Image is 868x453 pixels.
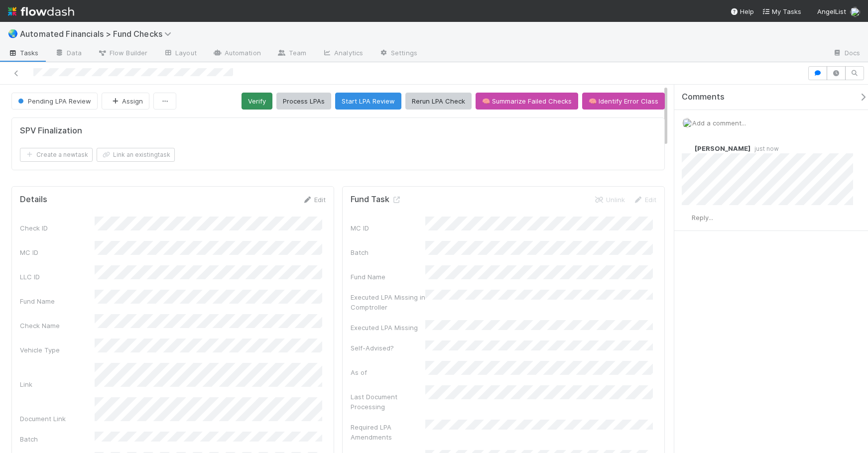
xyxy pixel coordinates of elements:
button: Link an existingtask [97,148,175,162]
div: MC ID [351,223,425,233]
div: Fund Name [20,296,95,306]
div: Batch [20,434,95,444]
button: Verify [242,93,272,110]
button: 🧠 Summarize Failed Checks [476,93,578,110]
span: just now [750,145,779,152]
div: Executed LPA Missing [351,323,425,333]
span: Pending LPA Review [16,97,91,105]
span: Automated Financials > Fund Checks [20,29,176,39]
a: Flow Builder [90,46,155,62]
span: [PERSON_NAME] [695,144,750,152]
a: Team [269,46,314,62]
a: Edit [633,196,656,204]
img: avatar_1d14498f-6309-4f08-8780-588779e5ce37.png [682,143,692,153]
div: Self-Advised? [351,343,425,353]
a: Automation [205,46,269,62]
button: Process LPAs [276,93,331,110]
div: Batch [351,247,425,257]
img: logo-inverted-e16ddd16eac7371096b0.svg [8,3,74,20]
div: Link [20,379,95,389]
span: Add a comment... [692,119,746,127]
div: Fund Name [351,272,425,282]
a: Analytics [314,46,371,62]
a: Data [47,46,90,62]
div: Check ID [20,223,95,233]
div: Check Name [20,321,95,331]
button: Assign [102,93,149,110]
button: 🧠 Identify Error Class [582,93,665,110]
div: Required LPA Amendments [351,422,425,442]
a: My Tasks [762,6,801,16]
div: As of [351,367,425,377]
img: avatar_1d14498f-6309-4f08-8780-588779e5ce37.png [682,213,692,223]
div: Last Document Processing [351,392,425,412]
div: MC ID [20,247,95,257]
a: Docs [825,46,868,62]
div: Executed LPA Missing in Comptroller [351,292,425,312]
span: AngelList [817,7,846,15]
span: My Tasks [762,7,801,15]
span: Comments [682,92,725,102]
span: Reply... [692,214,713,222]
div: Vehicle Type [20,345,95,355]
a: Settings [371,46,425,62]
div: Document Link [20,414,95,424]
button: Create a newtask [20,148,93,162]
h5: Details [20,195,47,205]
button: Start LPA Review [335,93,401,110]
a: Unlink [594,196,625,204]
div: LLC ID [20,272,95,282]
h5: Fund Task [351,195,401,205]
span: Tasks [8,48,39,58]
button: Pending LPA Review [11,93,98,110]
button: Rerun LPA Check [405,93,472,110]
img: avatar_1d14498f-6309-4f08-8780-588779e5ce37.png [682,118,692,128]
a: Layout [155,46,205,62]
span: Flow Builder [98,48,147,58]
span: 🌏 [8,29,18,38]
img: avatar_1d14498f-6309-4f08-8780-588779e5ce37.png [850,7,860,17]
div: Help [730,6,754,16]
h5: SPV Finalization [20,126,82,136]
a: Edit [302,196,326,204]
